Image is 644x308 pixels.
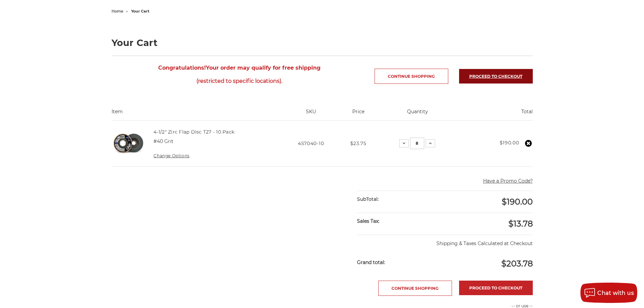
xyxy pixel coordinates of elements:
[357,218,379,224] strong: Sales Tax:
[112,9,123,14] a: home
[153,153,189,158] a: Change Options
[340,108,377,120] th: Price
[153,138,173,145] dd: #40 Grit
[350,140,366,146] span: $23.75
[483,177,533,185] button: Have a Promo Code?
[112,108,282,120] th: Item
[153,129,234,135] a: 4-1/2" Zirc Flap Disc T27 - 10 Pack
[357,259,385,265] strong: Grand total:
[357,191,445,208] div: SubTotal:
[500,140,519,146] strong: $190.00
[282,108,340,120] th: SKU
[158,65,206,71] strong: Congratulations!
[459,69,533,84] a: Proceed to checkout
[112,61,367,88] span: Your order may qualify for free shipping
[131,9,149,14] span: your cart
[502,197,533,207] span: $190.00
[377,108,459,120] th: Quantity
[378,281,452,296] a: Continue Shopping
[375,69,448,84] a: Continue Shopping
[501,259,533,268] span: $203.78
[357,235,532,247] p: Shipping & Taxes Calculated at Checkout
[597,290,634,296] span: Chat with us
[459,108,533,120] th: Total
[410,138,424,149] input: 4-1/2" Zirc Flap Disc T27 - 10 Pack Quantity:
[580,283,637,303] button: Chat with us
[112,127,145,161] img: 4-1/2" Zirc Flap Disc T27 - 10 Pack
[112,74,367,88] span: (restricted to specific locations).
[508,219,533,229] span: $13.78
[298,140,324,146] span: 457040-10
[459,281,533,295] a: Proceed to checkout
[112,38,533,47] h1: Your Cart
